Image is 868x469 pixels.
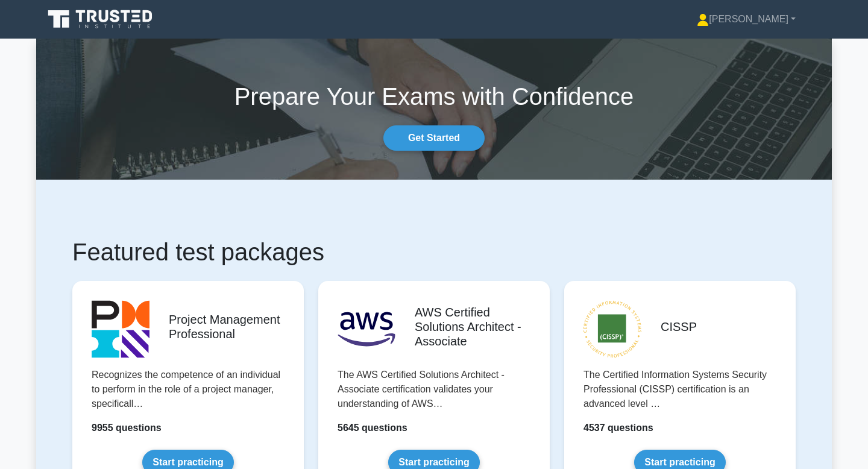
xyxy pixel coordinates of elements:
[36,82,832,111] h1: Prepare Your Exams with Confidence
[383,125,485,151] a: Get Started
[668,7,825,31] a: [PERSON_NAME]
[72,238,796,266] h1: Featured test packages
